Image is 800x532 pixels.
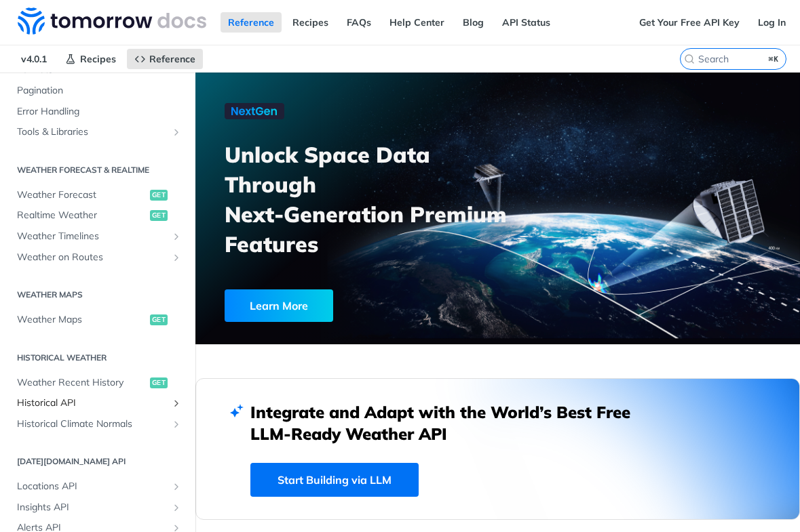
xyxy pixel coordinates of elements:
[10,310,185,330] a: Weather Mapsget
[17,230,168,243] span: Weather Timelines
[495,12,558,33] a: API Status
[17,396,168,410] span: Historical API
[10,164,185,176] h2: Weather Forecast & realtime
[225,289,455,322] a: Learn More
[10,185,185,205] a: Weather Forecastget
[10,247,185,268] a: Weather on RoutesShow subpages for Weather on Routes
[250,463,419,497] a: Start Building via LLM
[18,7,206,35] img: Tomorrow.io Weather API Docs
[17,480,168,493] span: Locations API
[149,53,195,65] span: Reference
[17,417,168,431] span: Historical Climate Normals
[171,252,182,263] button: Show subpages for Weather on Routes
[17,209,147,222] span: Realtime Weather
[225,289,333,322] div: Learn More
[10,122,185,142] a: Tools & LibrariesShow subpages for Tools & Libraries
[765,52,782,66] kbd: ⌘K
[150,190,168,201] span: get
[10,352,185,364] h2: Historical Weather
[17,501,168,514] span: Insights API
[171,398,182,409] button: Show subpages for Historical API
[10,393,185,413] a: Historical APIShow subpages for Historical API
[17,313,147,327] span: Weather Maps
[17,84,182,98] span: Pagination
[17,125,168,139] span: Tools & Libraries
[285,12,336,33] a: Recipes
[17,188,147,202] span: Weather Forecast
[225,103,284,119] img: NextGen
[10,226,185,247] a: Weather TimelinesShow subpages for Weather Timelines
[17,105,182,119] span: Error Handling
[339,12,379,33] a: FAQs
[10,455,185,468] h2: [DATE][DOMAIN_NAME] API
[58,49,123,69] a: Recipes
[10,497,185,518] a: Insights APIShow subpages for Insights API
[632,12,747,33] a: Get Your Free API Key
[250,401,651,445] h2: Integrate and Adapt with the World’s Best Free LLM-Ready Weather API
[17,376,147,390] span: Weather Recent History
[750,12,793,33] a: Log In
[171,231,182,242] button: Show subpages for Weather Timelines
[14,49,54,69] span: v4.0.1
[171,127,182,138] button: Show subpages for Tools & Libraries
[10,289,185,301] h2: Weather Maps
[17,251,168,264] span: Weather on Routes
[10,205,185,226] a: Realtime Weatherget
[150,314,168,325] span: get
[80,53,116,65] span: Recipes
[10,81,185,101] a: Pagination
[455,12,491,33] a: Blog
[171,419,182,430] button: Show subpages for Historical Climate Normals
[221,12,282,33] a: Reference
[684,54,695,64] svg: Search
[127,49,203,69] a: Reference
[171,481,182,492] button: Show subpages for Locations API
[10,373,185,393] a: Weather Recent Historyget
[10,414,185,434] a: Historical Climate NormalsShow subpages for Historical Climate Normals
[10,476,185,497] a: Locations APIShow subpages for Locations API
[150,210,168,221] span: get
[171,502,182,513] button: Show subpages for Insights API
[10,102,185,122] a: Error Handling
[382,12,452,33] a: Help Center
[150,377,168,388] span: get
[225,140,512,259] h3: Unlock Space Data Through Next-Generation Premium Features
